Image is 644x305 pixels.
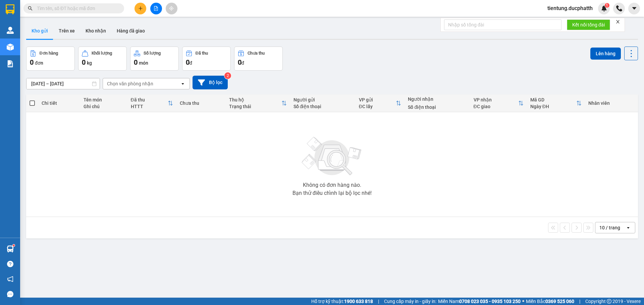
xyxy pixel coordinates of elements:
[588,100,635,106] div: Nhân viên
[590,48,621,60] button: Lên hàng
[127,94,177,112] th: Toggle SortBy
[601,5,607,11] img: icon-new-feature
[224,72,231,79] sup: 2
[572,21,605,28] span: Kết nối tổng đài
[229,104,281,109] div: Trạng thái
[166,3,177,14] button: aim
[131,104,168,109] div: HTTT
[248,51,265,56] div: Chưa thu
[626,225,631,230] svg: open
[26,47,75,71] button: Đơn hàng0đơn
[408,96,467,102] div: Người nhận
[82,58,86,66] span: 0
[139,60,148,66] span: món
[7,245,14,252] img: warehouse-icon
[130,47,179,71] button: Số lượng0món
[599,224,620,231] div: 10 / trang
[154,6,158,11] span: file-add
[542,4,598,12] span: tientung.ducphatth
[30,58,34,66] span: 0
[7,27,14,34] img: warehouse-icon
[438,298,521,305] span: Miền Nam
[522,300,524,303] span: ⚪️
[40,51,58,56] div: Đơn hàng
[527,94,585,112] th: Toggle SortBy
[459,299,521,304] strong: 0708 023 035 - 0935 103 250
[579,298,580,305] span: |
[545,299,574,304] strong: 0369 525 060
[180,100,222,106] div: Chưa thu
[303,182,361,188] div: Không có đơn hàng nào.
[26,78,100,89] input: Select a date range.
[229,97,281,102] div: Thu hộ
[111,23,150,39] button: Hàng đã giao
[605,3,609,8] sup: 1
[26,23,53,39] button: Kho gửi
[37,5,116,12] input: Tìm tên, số ĐT hoặc mã đơn
[180,81,185,86] svg: open
[196,51,208,56] div: Đã thu
[87,60,92,66] span: kg
[7,261,13,267] span: question-circle
[28,6,33,11] span: search
[408,104,467,110] div: Số điện thoại
[35,60,43,66] span: đơn
[444,19,561,30] input: Nhập số tổng đài
[615,19,620,24] span: close
[293,104,352,109] div: Số điện thoại
[359,104,396,109] div: ĐC lấy
[631,5,637,11] span: caret-down
[134,58,138,66] span: 0
[190,60,192,66] span: đ
[628,3,640,14] button: caret-down
[144,51,161,56] div: Số lượng
[356,94,405,112] th: Toggle SortBy
[384,298,436,305] span: Cung cấp máy in - giấy in:
[607,299,611,304] span: copyright
[182,47,231,71] button: Đã thu0đ
[299,133,366,180] img: svg+xml;base64,PHN2ZyBjbGFzcz0ibGlzdC1wbHVnX19zdmciIHhtbG5zPSJodHRwOi8vd3d3LnczLm9yZy8yMDAwL3N2Zy...
[193,76,228,89] button: Bộ lọc
[530,104,576,109] div: Ngày ĐH
[84,104,124,109] div: Ghi chú
[606,3,608,8] span: 1
[7,44,14,51] img: warehouse-icon
[135,3,146,14] button: plus
[474,97,518,102] div: VP nhận
[474,104,518,109] div: ĐC giao
[80,23,111,39] button: Kho nhận
[7,291,13,297] span: message
[530,97,576,102] div: Mã GD
[292,190,372,196] div: Bạn thử điều chỉnh lại bộ lọc nhé!
[311,298,373,305] span: Hỗ trợ kỹ thuật:
[13,244,15,246] sup: 1
[226,94,290,112] th: Toggle SortBy
[241,60,244,66] span: đ
[169,6,174,11] span: aim
[359,97,396,102] div: VP gửi
[470,94,527,112] th: Toggle SortBy
[238,58,241,66] span: 0
[7,276,13,282] span: notification
[53,23,80,39] button: Trên xe
[107,80,153,87] div: Chọn văn phòng nhận
[234,47,283,71] button: Chưa thu0đ
[84,97,124,102] div: Tên món
[616,5,622,11] img: phone-icon
[150,3,162,14] button: file-add
[78,47,127,71] button: Khối lượng0kg
[567,19,610,30] button: Kết nối tổng đài
[344,299,373,304] strong: 1900 633 818
[7,60,14,67] img: solution-icon
[42,100,76,106] div: Chi tiết
[186,58,190,66] span: 0
[293,97,352,102] div: Người gửi
[526,298,574,305] span: Miền Bắc
[92,51,112,56] div: Khối lượng
[131,97,168,102] div: Đã thu
[138,6,143,11] span: plus
[378,298,379,305] span: |
[6,4,14,14] img: logo-vxr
